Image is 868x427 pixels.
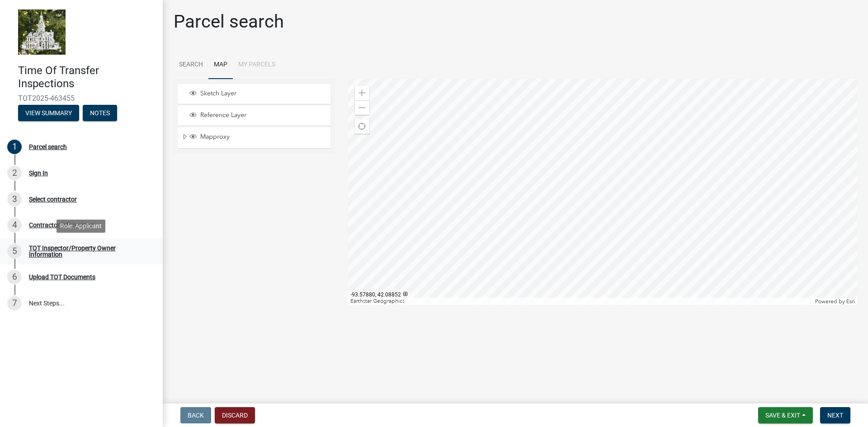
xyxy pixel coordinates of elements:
[208,51,233,80] a: Map
[29,274,95,280] div: Upload TOT Documents
[355,86,369,100] div: Zoom in
[29,196,77,202] div: Select contractor
[7,244,22,258] div: 5
[355,100,369,115] div: Zoom out
[7,218,22,232] div: 4
[178,84,330,104] li: Sketch Layer
[7,296,22,310] div: 7
[198,111,327,119] span: Reference Layer
[18,105,79,121] button: View Summary
[348,298,813,305] div: Earthstar Geographics
[18,64,156,90] h4: Time Of Transfer Inspections
[29,144,67,150] div: Parcel search
[820,407,850,423] button: Next
[18,9,66,55] img: Marshall County, Iowa
[188,412,204,419] span: Back
[83,110,117,117] wm-modal-confirm: Notes
[174,11,284,33] h1: Parcel search
[7,270,22,284] div: 6
[215,407,255,423] button: Discard
[83,105,117,121] button: Notes
[198,89,327,98] span: Sketch Layer
[177,82,331,151] ul: Layer List
[181,133,188,142] span: Expand
[7,192,22,206] div: 3
[355,119,369,134] div: Find my location
[827,412,843,419] span: Next
[188,89,327,99] div: Sketch Layer
[188,111,327,120] div: Reference Layer
[813,298,857,305] div: Powered by
[178,106,330,126] li: Reference Layer
[178,127,330,148] li: Mapproxy
[180,407,211,423] button: Back
[7,166,22,180] div: 2
[7,140,22,154] div: 1
[57,220,105,233] div: Role: Applicant
[18,94,145,103] span: TOT2025-463455
[846,298,855,305] a: Esri
[29,245,148,258] div: TOT Inspector/Property Owner Information
[29,170,48,176] div: Sign In
[188,133,327,142] div: Mapproxy
[29,222,94,228] div: Contractor Information
[758,407,813,423] button: Save & Exit
[198,133,327,141] span: Mapproxy
[18,110,79,117] wm-modal-confirm: Summary
[765,412,800,419] span: Save & Exit
[174,51,208,80] a: Search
